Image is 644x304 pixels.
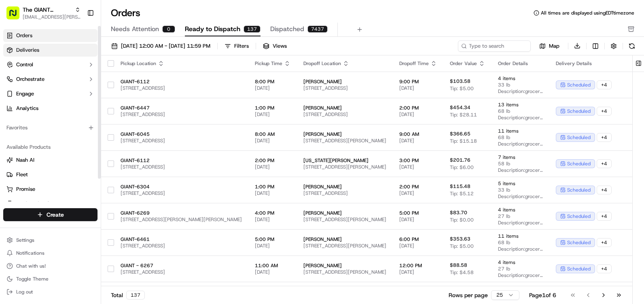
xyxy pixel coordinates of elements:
span: 2:00 PM [255,157,290,164]
span: Tip: $5.12 [450,190,474,197]
span: 3:00 PM [399,157,437,164]
span: 4 items [498,259,543,266]
span: [PERSON_NAME] [303,262,386,269]
span: [STREET_ADDRESS][PERSON_NAME][PERSON_NAME] [121,216,242,223]
span: [STREET_ADDRESS][PERSON_NAME] [303,137,386,144]
span: Notifications [16,250,44,256]
span: 9:00 AM [399,131,437,137]
span: 13 items [498,101,543,108]
span: [STREET_ADDRESS] [303,85,386,91]
span: 5:00 PM [399,210,437,216]
span: Orders [16,32,32,39]
span: 1:00 PM [255,184,290,190]
span: [DATE] [399,216,437,223]
span: [DATE] [399,137,437,144]
span: GIANT-6112 [121,157,242,164]
span: Promise [16,186,35,193]
button: Chat with us! [3,260,97,272]
span: 5:00 PM [255,236,290,243]
span: [DATE] [399,190,437,196]
button: [DATE] 12:00 AM - [DATE] 11:59 PM [108,40,214,52]
div: Filters [234,42,249,50]
span: 11:00 AM [255,262,290,269]
span: Product Catalog [16,200,55,207]
span: Map [549,42,559,50]
span: Log out [16,289,33,295]
span: [STREET_ADDRESS][PERSON_NAME] [303,243,386,249]
span: [DATE] [255,269,290,275]
span: [DATE] 12:00 AM - [DATE] 11:59 PM [121,42,210,50]
span: [STREET_ADDRESS] [121,111,242,118]
input: Type to search [458,40,531,52]
button: Orchestrate [3,73,97,86]
div: Total [111,291,145,300]
span: Fleet [16,171,28,178]
button: Engage [3,87,97,100]
span: Tip: $6.00 [450,164,474,171]
button: Notifications [3,247,97,259]
button: Nash AI [3,154,97,167]
div: + 4 [597,238,612,247]
span: Tip: $28.11 [450,112,477,118]
a: Analytics [3,102,97,115]
span: GIANT-6447 [121,105,242,111]
span: All times are displayed using EDT timezone [541,10,634,16]
div: Dropoff Time [399,60,437,67]
span: $115.48 [450,183,470,190]
span: 6 items [498,285,543,292]
span: scheduled [567,187,591,193]
span: Description: grocery bags [498,114,543,121]
span: [PERSON_NAME] [303,105,386,111]
span: [US_STATE][PERSON_NAME] [303,157,386,164]
span: $366.65 [450,131,470,137]
span: scheduled [567,239,591,246]
span: $88.58 [450,262,467,268]
span: [DATE] [399,164,437,170]
div: + 4 [597,80,612,89]
span: 2:00 PM [399,184,437,190]
button: Log out [3,286,97,298]
span: [PERSON_NAME] [303,78,386,85]
span: scheduled [567,213,591,220]
div: Order Value [450,60,485,67]
button: The GIANT Company [23,6,72,14]
span: [PERSON_NAME] [303,236,386,243]
span: 68 lb [498,239,543,246]
span: 1:00 PM [255,105,290,111]
div: Page 1 of 6 [529,291,556,299]
div: Pickup Time [255,60,290,67]
span: 12:00 PM [399,262,437,269]
span: [PERSON_NAME] [303,210,386,216]
span: Description: grocery bags [498,246,543,252]
button: Map [534,41,565,51]
span: Needs Attention [111,24,159,34]
button: Filters [221,40,252,52]
span: Engage [16,90,34,97]
div: 137 [126,291,145,300]
button: Create [3,208,97,221]
a: Deliveries [3,44,97,57]
span: 6:00 PM [399,236,437,243]
div: 137 [244,25,261,33]
span: 4 items [498,207,543,213]
span: Analytics [16,105,38,112]
span: GIANT-6045 [121,131,242,137]
span: 4 items [498,75,543,82]
span: GIANT-6112 [121,78,242,85]
span: Tip: $15.18 [450,138,477,144]
span: GIANT-6304 [121,184,242,190]
button: Views [259,40,290,52]
a: Fleet [6,171,94,178]
button: [EMAIL_ADDRESS][PERSON_NAME][DOMAIN_NAME] [23,14,80,20]
span: Description: grocery bags [498,220,543,226]
span: scheduled [567,134,591,141]
div: 0 [162,25,175,33]
a: Promise [6,186,94,193]
span: Description: grocery bags [498,272,543,279]
span: [DATE] [255,164,290,170]
span: [STREET_ADDRESS] [121,243,242,249]
span: $454.34 [450,104,470,111]
span: 27 lb [498,213,543,220]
